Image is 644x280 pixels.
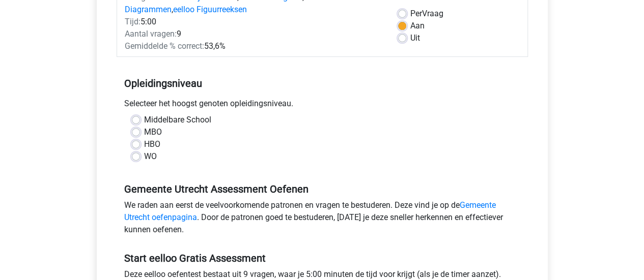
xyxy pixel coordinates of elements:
a: eelloo Figuurreeksen [173,5,247,14]
h5: Opleidingsniveau [124,73,520,94]
span: Aantal vragen: [125,29,177,39]
div: Selecteer het hoogst genoten opleidingsniveau. [117,98,528,114]
a: Gemeente Utrecht oefenpagina [124,200,496,222]
h5: Gemeente Utrecht Assessment Oefenen [124,183,520,195]
div: 53,6% [117,40,390,52]
span: Tijd: [125,17,141,26]
label: HBO [144,138,160,150]
label: Vraag [410,8,443,20]
div: We raden aan eerst de veelvoorkomende patronen en vragen te bestuderen. Deze vind je op de . Door... [117,199,528,240]
label: Aan [410,20,425,32]
label: WO [144,150,157,163]
div: 9 [117,28,390,40]
h5: Start eelloo Gratis Assessment [124,252,520,264]
span: Per [410,9,422,18]
label: MBO [144,126,162,138]
label: Uit [410,32,420,44]
div: 5:00 [117,16,390,28]
label: Middelbare School [144,114,211,126]
span: Gemiddelde % correct: [125,41,204,51]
